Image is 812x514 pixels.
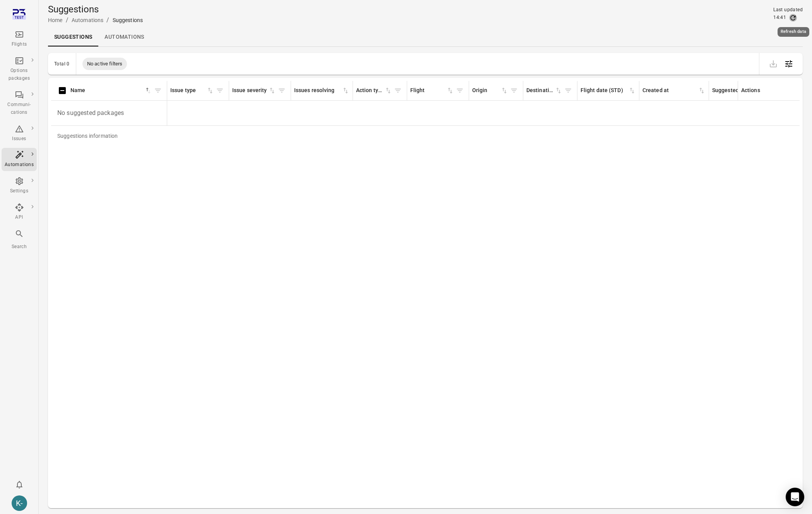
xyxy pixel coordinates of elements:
[2,200,37,224] a: API
[294,86,342,95] div: Issues resolving
[472,86,500,95] div: Origin
[12,495,27,511] div: K-
[98,28,150,46] a: Automations
[526,86,562,95] span: Destination
[562,85,574,96] button: Filter by destination
[12,477,27,492] button: Notifications
[2,174,37,197] a: Settings
[54,61,70,67] div: Total 0
[356,86,392,95] span: Action types
[51,126,124,146] div: Suggestions information
[113,16,143,24] div: Suggestions
[66,15,69,25] li: /
[232,86,276,95] div: Sort by issue severity in ascending order
[356,86,392,95] div: Sort by action types in ascending order
[5,243,34,251] div: Search
[170,86,214,95] span: Issue type
[5,41,34,48] div: Flights
[642,86,698,95] div: Created at
[70,86,152,95] div: Sort by name in descending order
[410,86,454,95] div: Sort by flight in ascending order
[581,86,636,95] span: Flight date (STD)
[54,102,164,124] p: No suggested packages
[276,85,288,96] button: Filter by issue severity
[48,28,803,46] div: Local navigation
[214,85,226,96] button: Filter by issue type
[581,86,628,95] div: Flight date (STD)
[410,86,454,95] span: Flight
[48,17,63,23] a: Home
[773,6,803,14] div: Last updated
[294,86,349,95] span: Issues resolving
[72,17,104,23] a: Automations
[410,86,446,95] div: Flight
[2,122,37,145] a: Issues
[152,85,164,96] button: Filter by name
[472,86,508,95] div: Sort by origin in ascending order
[712,86,779,95] span: Suggested by
[294,86,349,95] div: Sort by issues resolving in ascending order
[2,27,37,51] a: Flights
[170,86,206,95] div: Issue type
[741,86,797,95] div: Actions
[526,86,562,95] div: Sort by destination in ascending order
[766,60,781,67] span: Please make a selection to export
[5,101,34,117] div: Communi-cations
[773,14,786,22] div: 14:41
[712,86,772,95] div: Suggested by
[2,54,37,85] a: Options packages
[778,27,809,37] div: Refresh data
[2,148,37,171] a: Automations
[170,86,214,95] div: Sort by issue type in ascending order
[2,227,37,253] button: Search
[392,85,404,96] button: Filter by action types
[2,88,37,119] a: Communi-cations
[356,86,384,95] div: Action types
[712,86,779,95] div: Sort by suggested by in ascending order
[786,488,804,506] div: Open Intercom Messenger
[472,86,508,95] span: Origin
[70,86,144,95] div: Name
[232,86,268,95] div: Issue severity
[5,187,34,195] div: Settings
[70,86,152,95] span: Name
[9,492,30,514] button: Kristinn - avilabs
[642,86,706,95] span: Created at
[454,85,466,96] button: Filter by flight
[5,214,34,221] div: API
[5,161,34,169] div: Automations
[5,67,34,82] div: Options packages
[48,3,143,15] h1: Suggestions
[82,60,127,68] span: No active filters
[106,15,109,25] li: /
[789,14,797,22] button: Refresh data
[48,15,143,25] nav: Breadcrumbs
[781,56,797,72] button: Open table configuration
[508,85,520,96] button: Filter by origin
[232,86,276,95] span: Issue severity
[642,86,706,95] div: Sort by created at in ascending order
[48,28,98,46] a: Suggestions
[526,86,555,95] div: Destination
[5,135,34,143] div: Issues
[581,86,636,95] div: Sort by flight date (STD) in ascending order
